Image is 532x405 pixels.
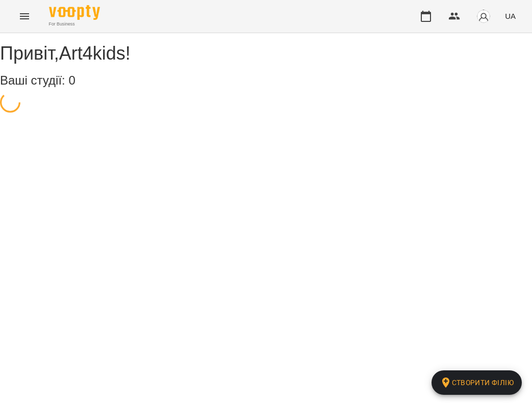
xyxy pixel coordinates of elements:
[12,4,37,29] button: Menu
[501,7,520,25] button: UA
[476,9,491,23] img: avatar_s.png
[49,5,100,20] img: Voopty Logo
[505,11,516,21] span: UA
[49,21,100,28] span: For Business
[68,73,75,87] span: 0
